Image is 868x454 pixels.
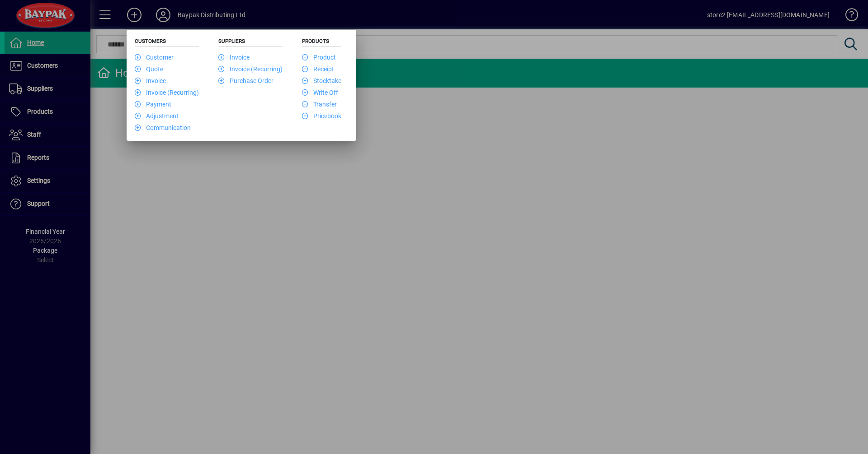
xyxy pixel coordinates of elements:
a: Communication [135,124,191,131]
a: Quote [135,65,163,73]
h5: Products [302,38,341,47]
a: Product [302,54,336,61]
h5: Suppliers [218,38,283,47]
a: Invoice [135,77,166,84]
a: Transfer [302,101,337,108]
a: Adjustment [135,112,179,120]
a: Pricebook [302,112,341,120]
a: Write Off [302,89,338,96]
a: Purchase Order [218,77,274,84]
h5: Customers [135,38,199,47]
a: Invoice [218,54,250,61]
a: Stocktake [302,77,341,84]
a: Payment [135,101,171,108]
a: Invoice (Recurring) [135,89,199,96]
a: Customer [135,54,174,61]
a: Invoice (Recurring) [218,65,283,73]
a: Receipt [302,65,334,73]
